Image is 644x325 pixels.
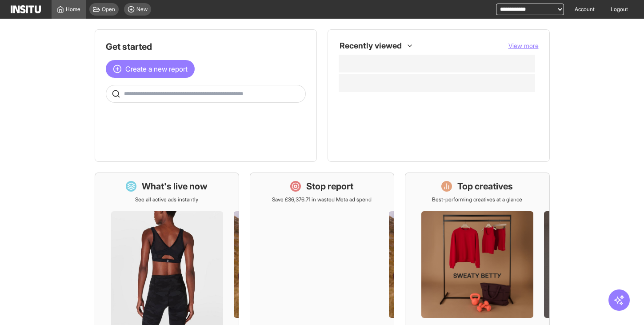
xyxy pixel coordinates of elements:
span: Create a new report [125,64,188,74]
span: Home [66,6,80,13]
h1: Stop report [306,180,353,193]
h1: What's live now [142,180,208,193]
p: Best-performing creatives at a glance [432,196,522,203]
button: Create a new report [106,60,195,78]
span: Open [102,6,115,13]
img: Logo [11,5,41,13]
span: New [136,6,148,13]
h1: Top creatives [457,180,513,193]
button: View more [508,41,539,50]
h1: Get started [106,40,306,53]
p: Save £36,376.71 in wasted Meta ad spend [272,196,372,203]
span: View more [508,42,539,49]
p: See all active ads instantly [135,196,198,203]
